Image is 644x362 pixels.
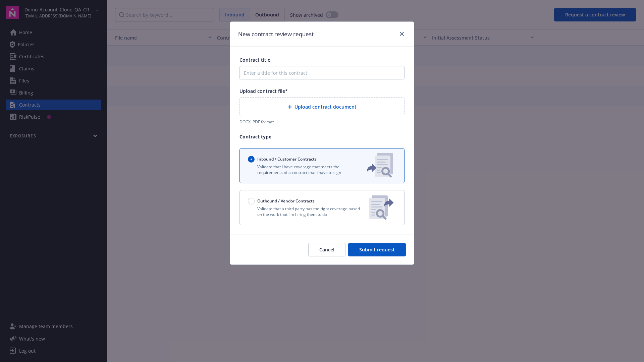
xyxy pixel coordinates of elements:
[239,88,288,94] span: Upload contract file*
[239,133,405,140] p: Contract type
[248,156,255,163] input: Inbound / Customer Contracts
[248,198,255,204] input: Outbound / Vendor Contracts
[248,164,356,175] p: Validate that I have coverage that meets the requirements of a contract that I have to sign
[239,148,405,183] button: Inbound / Customer ContractsValidate that I have coverage that meets the requirements of a contra...
[248,206,364,217] p: Validate that a third party has the right coverage based on the work that I'm hiring them to do
[239,66,405,79] input: Enter a title for this contract
[239,97,405,116] div: Upload contract document
[239,57,270,63] span: Contract title
[239,190,405,225] button: Outbound / Vendor ContractsValidate that a third party has the right coverage based on the work t...
[238,30,314,39] h1: New contract review request
[308,243,345,256] button: Cancel
[398,30,406,38] a: close
[319,246,334,253] span: Cancel
[294,103,357,110] span: Upload contract document
[257,156,317,162] span: Inbound / Customer Contracts
[257,198,315,204] span: Outbound / Vendor Contracts
[239,119,405,125] div: DOCX, PDF format
[359,246,395,253] span: Submit request
[348,243,406,256] button: Submit request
